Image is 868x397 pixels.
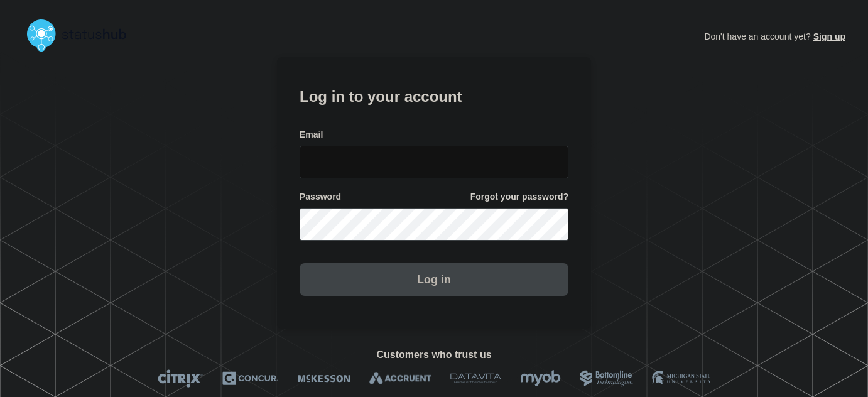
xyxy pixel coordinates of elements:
[300,191,341,203] span: Password
[300,146,568,178] input: email input
[704,21,845,52] p: Don't have an account yet?
[23,349,845,361] h2: Customers who trust us
[520,369,561,388] img: myob logo
[222,369,279,388] img: Concur logo
[158,369,203,388] img: Citrix logo
[300,129,323,141] span: Email
[811,31,845,41] a: Sign up
[300,84,568,107] h1: Log in to your account
[300,208,568,241] input: password input
[470,191,568,203] a: Forgot your password?
[300,263,568,296] button: Log in
[23,15,142,55] img: StatusHub logo
[298,369,350,388] img: McKesson logo
[369,369,431,388] img: Accruent logo
[450,369,501,388] img: DataVita logo
[580,369,633,388] img: Bottomline logo
[652,369,710,388] img: MSU logo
